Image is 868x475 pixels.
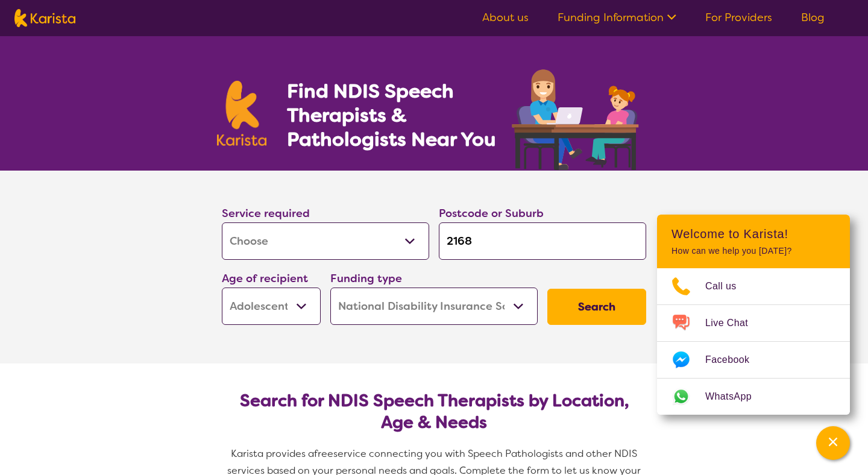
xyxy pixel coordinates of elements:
[314,447,333,460] span: free
[231,390,637,433] h2: Search for NDIS Speech Therapists by Location, Age & Needs
[222,206,310,221] label: Service required
[705,277,751,295] span: Call us
[657,215,850,415] div: Channel Menu
[671,227,835,241] h2: Welcome to Karista!
[705,388,766,406] span: WhatsApp
[816,426,850,460] button: Channel Menu
[287,79,510,151] h1: Find NDIS Speech Therapists & Pathologists Near You
[482,10,529,25] a: About us
[439,206,544,221] label: Postcode or Suburb
[547,289,646,325] button: Search
[217,81,266,146] img: Karista logo
[801,10,825,25] a: Blog
[558,10,676,25] a: Funding Information
[222,271,308,286] label: Age of recipient
[14,9,75,27] img: Karista logo
[705,351,764,369] span: Facebook
[705,10,772,25] a: For Providers
[439,222,646,260] input: Type
[330,271,402,286] label: Funding type
[705,314,763,332] span: Live Chat
[231,447,314,460] span: Karista provides a
[502,65,651,171] img: speech-therapy
[671,246,835,256] p: How can we help you [DATE]?
[657,268,850,415] ul: Choose channel
[657,379,850,415] a: Web link opens in a new tab.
